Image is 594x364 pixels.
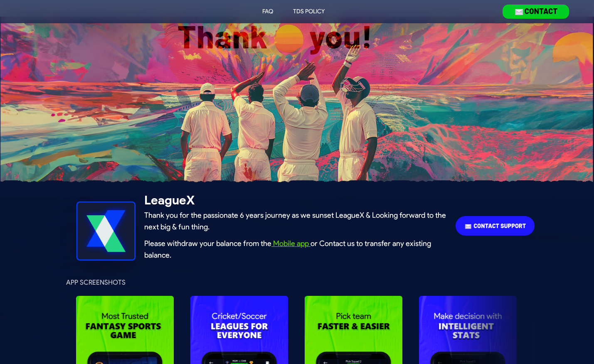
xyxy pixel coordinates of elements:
img: app store [456,216,535,236]
p: App Screenshots [66,278,126,288]
a: Mobile app [271,239,311,248]
p: Thank you for the passionate 6 years journey as we sunset LeagueX & Looking forward to the next b... [144,209,447,233]
div: TDS Policy [293,7,325,16]
img: download leaguex app [503,5,569,18]
img: leagueX App [76,201,136,261]
h1: LeagueX [144,193,447,208]
p: Please withdraw your balance from the or Contact us to transfer any existing balance. [144,238,447,261]
div: FAQ [262,7,273,16]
